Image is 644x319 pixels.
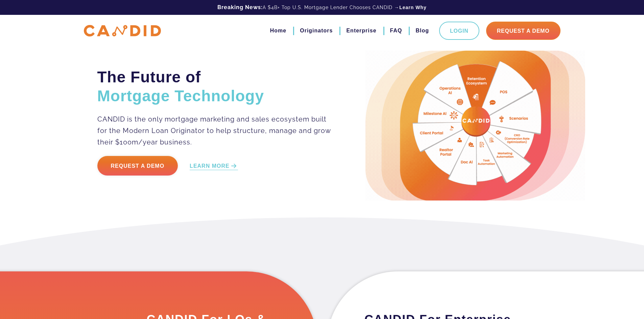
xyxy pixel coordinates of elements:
a: Home [270,25,286,36]
img: Candid Hero Image [365,51,585,201]
span: Mortgage Technology [97,87,264,105]
a: Request A Demo [486,22,560,40]
a: Originators [300,25,333,36]
b: Breaking News: [217,4,263,10]
a: Login [439,22,479,40]
h2: The Future of [97,68,332,105]
a: LEARN MORE [190,162,238,170]
a: Enterprise [346,25,376,36]
a: Blog [415,25,429,36]
a: Request a Demo [97,156,178,176]
p: CANDID is the only mortgage marketing and sales ecosystem built for the Modern Loan Originator to... [97,113,332,148]
a: FAQ [390,25,402,36]
img: CANDID APP [84,25,161,37]
a: Learn Why [399,4,427,11]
